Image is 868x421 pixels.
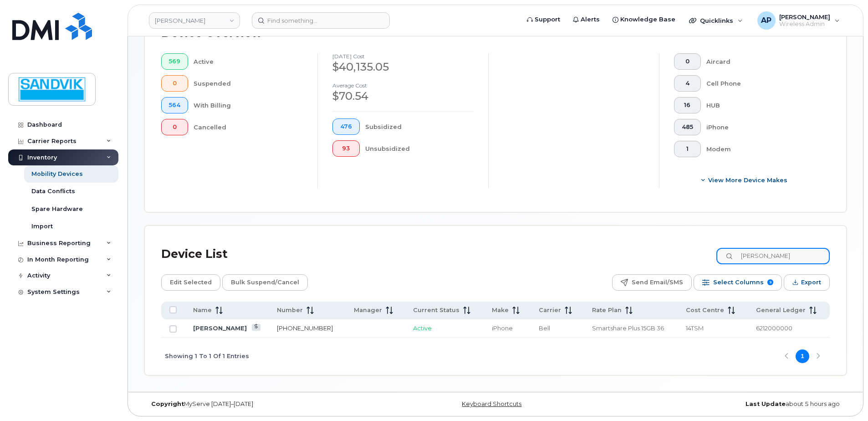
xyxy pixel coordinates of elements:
a: Knowledge Base [606,10,682,29]
span: Current Status [413,306,460,314]
a: [PHONE_NUMBER] [277,324,333,332]
span: Rate Plan [592,306,622,314]
button: 0 [161,75,188,92]
span: Send Email/SMS [632,276,683,289]
span: 14TSM [686,324,704,332]
div: Device List [161,242,228,266]
span: iPhone [492,324,513,332]
h4: [DATE] cost [332,53,474,59]
strong: Last Update [745,400,786,407]
div: Aircard [706,53,816,70]
button: 564 [161,97,188,113]
input: Search Device List ... [716,248,830,264]
span: Export [801,276,821,289]
button: Edit Selected [161,274,220,291]
span: Select Columns [713,276,764,289]
a: Support [521,10,567,29]
span: 1 [682,145,693,153]
span: Wireless Admin [779,21,830,28]
button: 4 [674,75,701,92]
div: $40,135.05 [332,59,474,75]
button: 0 [161,119,188,135]
span: AP [761,15,771,26]
span: Name [193,306,212,314]
span: 0 [169,123,180,131]
div: $70.54 [332,88,474,104]
span: Support [535,15,560,24]
span: Active [413,324,432,332]
span: Cost Centre [686,306,724,314]
div: Unsubsidized [365,140,474,157]
span: 16 [682,102,693,109]
span: General Ledger [756,306,806,314]
input: Find something... [252,12,390,29]
span: Number [277,306,303,314]
button: 485 [674,119,701,135]
span: Manager [354,306,382,314]
div: Subsidized [365,118,474,135]
span: Bell [539,324,550,332]
div: Suspended [194,75,303,92]
span: Smartshare Plus 15GB 36 [592,324,664,332]
span: Showing 1 To 1 Of 1 Entries [165,349,249,363]
span: Knowledge Base [620,15,675,24]
strong: Copyright [151,400,184,407]
h4: Average cost [332,82,474,88]
span: 0 [682,58,693,65]
a: View Last Bill [252,324,260,331]
span: 93 [340,145,352,152]
span: 6212000000 [756,324,792,332]
span: Carrier [539,306,561,314]
button: View More Device Makes [674,172,815,188]
div: Cell Phone [706,75,816,92]
div: about 5 hours ago [613,400,847,408]
span: 4 [682,80,693,87]
span: [PERSON_NAME] [779,13,830,21]
button: Page 1 [796,349,809,363]
button: Select Columns 9 [694,274,782,291]
span: 564 [169,102,180,109]
button: 569 [161,53,188,70]
div: Quicklinks [683,11,749,30]
div: HUB [706,97,816,113]
div: Modem [706,141,816,157]
a: Sandvik Tamrock [149,12,240,29]
button: 476 [332,118,360,135]
div: With Billing [194,97,303,113]
button: 16 [674,97,701,113]
button: Export [784,274,830,291]
span: Bulk Suspend/Cancel [231,276,299,289]
span: 9 [767,279,773,285]
div: iPhone [706,119,816,135]
a: [PERSON_NAME] [193,324,247,332]
a: Keyboard Shortcuts [462,400,521,407]
span: Edit Selected [170,276,212,289]
a: Alerts [567,10,606,29]
span: 569 [169,58,180,65]
button: 0 [674,53,701,70]
button: Bulk Suspend/Cancel [222,274,308,291]
span: 476 [340,123,352,130]
button: 1 [674,141,701,157]
span: 485 [682,123,693,131]
button: 93 [332,140,360,157]
span: 0 [169,80,180,87]
span: View More Device Makes [708,176,787,185]
button: Send Email/SMS [612,274,692,291]
div: MyServe [DATE]–[DATE] [144,400,378,408]
div: Annette Panzani [751,11,846,30]
span: Make [492,306,509,314]
span: Quicklinks [700,17,733,24]
div: Cancelled [194,119,303,135]
div: Active [194,53,303,70]
span: Alerts [581,15,600,24]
